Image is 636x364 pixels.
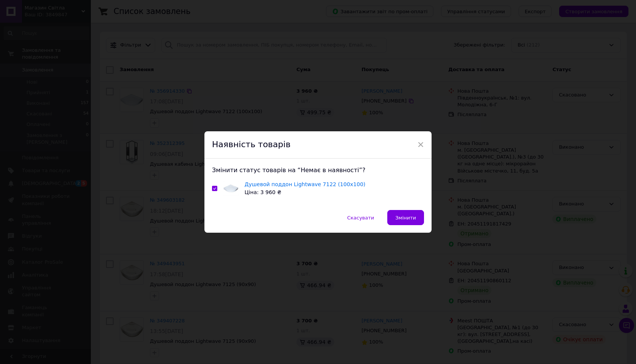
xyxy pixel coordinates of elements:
span: Змінити [395,215,416,221]
span: Скасувати [347,215,374,221]
button: Змінити [387,210,424,225]
div: Наявність товарів [204,131,432,159]
span: × [417,138,424,151]
div: Ціна: 3 960 ₴ [245,188,365,196]
a: Душевой поддон Lightwave 7122 (100x100) [245,181,365,187]
div: Змінити статус товарів на “Немає в наявності”? [212,166,424,174]
button: Скасувати [339,210,382,225]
